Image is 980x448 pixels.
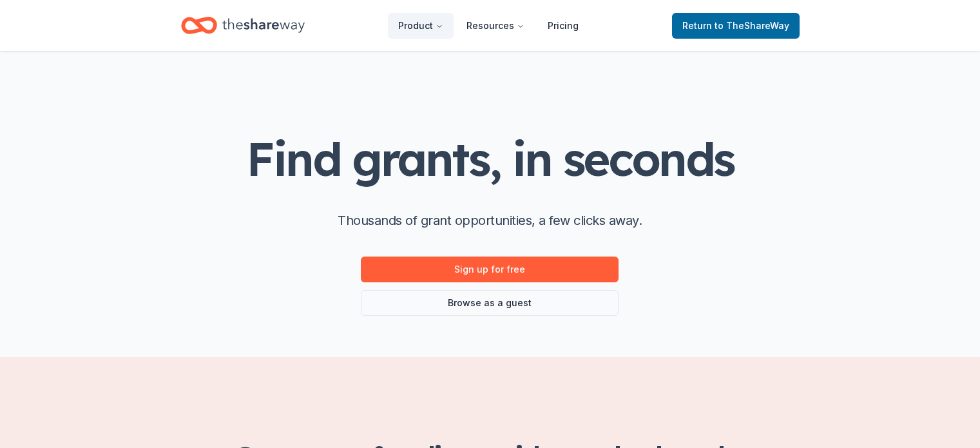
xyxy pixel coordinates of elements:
[388,10,589,41] nav: Main
[537,13,589,39] a: Pricing
[682,18,789,34] span: Return
[456,13,535,39] button: Resources
[181,10,305,41] a: Home
[361,290,619,316] a: Browse as a guest
[388,13,454,39] button: Product
[246,133,733,184] h1: Find grants, in seconds
[715,20,789,31] span: to TheShareWay
[672,13,800,39] a: Returnto TheShareWay
[338,210,642,231] p: Thousands of grant opportunities, a few clicks away.
[361,257,619,282] a: Sign up for free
